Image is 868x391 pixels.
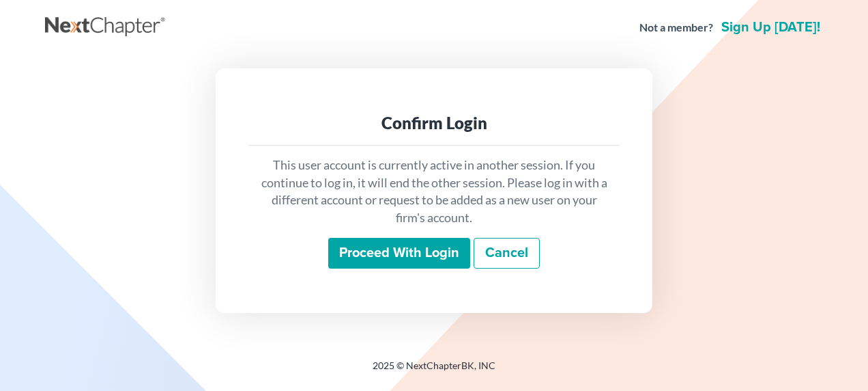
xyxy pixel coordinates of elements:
[45,359,823,383] div: 2025 © NextChapterBK, INC
[259,112,609,134] div: Confirm Login
[259,157,609,227] p: This user account is currently active in another session. If you continue to log in, it will end ...
[719,21,823,34] a: Sign up [DATE]!
[474,238,540,269] a: Cancel
[328,238,470,269] input: Proceed with login
[639,20,713,36] strong: Not a member?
